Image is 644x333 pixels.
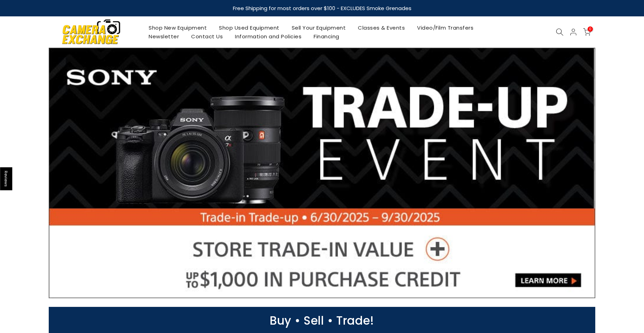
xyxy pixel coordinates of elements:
[229,32,308,41] a: Information and Policies
[411,23,480,32] a: Video/Film Transfers
[331,287,335,291] li: Page dot 5
[143,23,213,32] a: Shop New Equipment
[316,287,320,291] li: Page dot 3
[233,5,411,12] strong: Free Shipping for most orders over $100 - EXCLUDES Smoke Grenades
[309,287,313,291] li: Page dot 2
[583,28,591,36] a: 0
[213,23,286,32] a: Shop Used Equipment
[588,26,593,32] span: 0
[185,32,229,41] a: Contact Us
[143,32,185,41] a: Newsletter
[285,23,352,32] a: Sell Your Equipment
[45,317,599,324] p: Buy • Sell • Trade!
[302,287,306,291] li: Page dot 1
[324,287,328,291] li: Page dot 4
[338,287,342,291] li: Page dot 6
[308,32,346,41] a: Financing
[352,23,411,32] a: Classes & Events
